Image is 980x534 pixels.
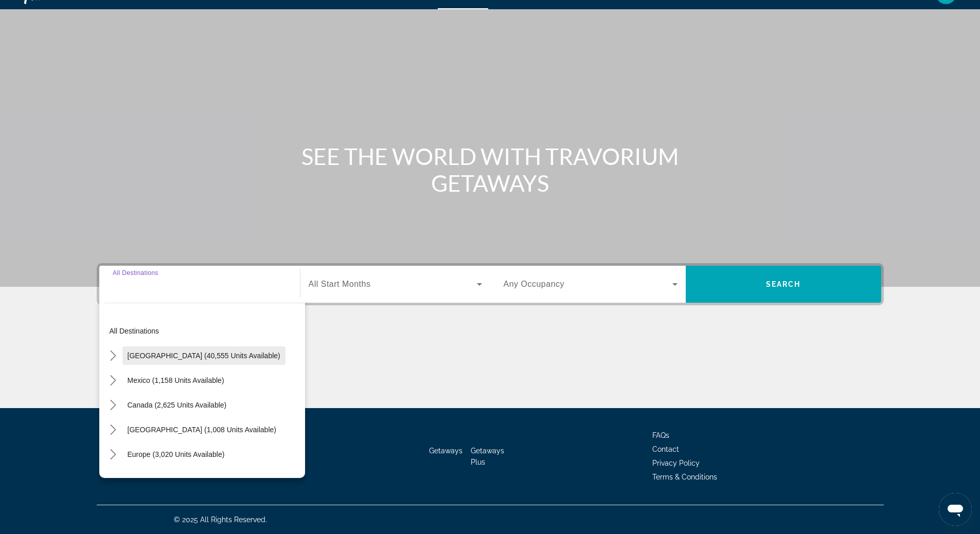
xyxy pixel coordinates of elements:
[122,346,286,365] button: Select destination: United States (40,555 units available)
[939,493,972,526] iframe: Botón para iniciar la ventana de mensajería
[104,396,122,414] button: Toggle Canada (2,625 units available) submenu
[429,447,462,455] a: Getaways
[174,515,267,524] span: © 2025 All Rights Reserved.
[686,266,881,303] button: Search
[122,445,230,464] button: Select destination: Europe (3,020 units available)
[104,322,305,340] button: Select destination: All destinations
[652,445,679,453] a: Contact
[99,298,305,478] div: Destination options
[104,372,122,390] button: Toggle Mexico (1,158 units available) submenu
[122,371,229,390] button: Select destination: Mexico (1,158 units available)
[128,426,276,434] span: [GEOGRAPHIC_DATA] (1,008 units available)
[766,280,801,288] span: Search
[104,421,122,439] button: Toggle Caribbean & Atlantic Islands (1,008 units available) submenu
[113,279,287,291] input: Select destination
[110,327,159,335] span: All destinations
[128,450,225,458] span: Europe (3,020 units available)
[128,376,224,384] span: Mexico (1,158 units available)
[652,473,717,481] a: Terms & Conditions
[128,352,280,360] span: [GEOGRAPHIC_DATA] (40,555 units available)
[104,446,122,464] button: Toggle Europe (3,020 units available) submenu
[652,431,669,439] a: FAQs
[113,269,158,276] span: All Destinations
[297,143,683,196] h1: SEE THE WORLD WITH TRAVORIUM GETAWAYS
[652,459,700,467] a: Privacy Policy
[504,280,565,288] span: Any Occupancy
[122,420,281,439] button: Select destination: Caribbean & Atlantic Islands (1,008 units available)
[104,347,122,365] button: Toggle United States (40,555 units available) submenu
[122,470,276,488] button: Select destination: Australia (238 units available)
[104,470,122,488] button: Toggle Australia (238 units available) submenu
[309,280,371,288] span: All Start Months
[122,396,232,414] button: Select destination: Canada (2,625 units available)
[128,401,227,409] span: Canada (2,625 units available)
[471,447,504,466] a: Getaways Plus
[99,266,881,303] div: Search widget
